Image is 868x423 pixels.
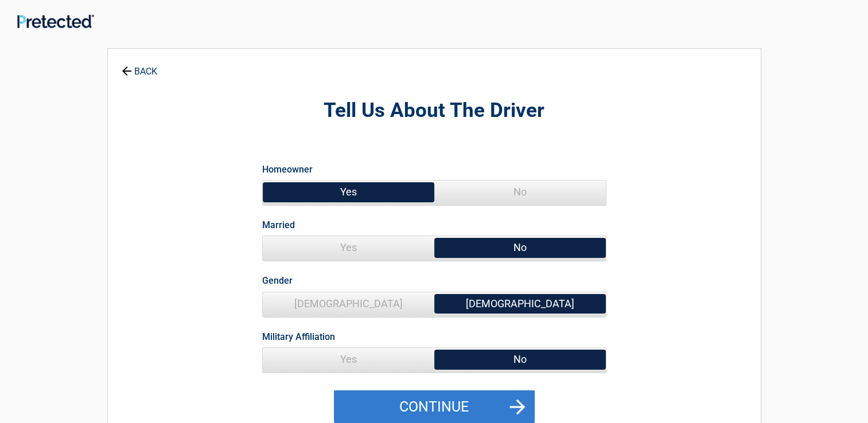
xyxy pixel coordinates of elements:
a: BACK [119,56,159,76]
h2: Tell Us About The Driver [171,97,698,124]
span: Yes [263,181,434,203]
span: Yes [263,348,434,371]
span: No [434,348,606,371]
span: Yes [263,236,434,259]
label: Military Affiliation [262,329,335,344]
label: Married [262,217,295,233]
span: [DEMOGRAPHIC_DATA] [434,292,606,315]
label: Homeowner [262,162,313,177]
span: [DEMOGRAPHIC_DATA] [263,292,434,315]
span: No [434,236,606,259]
span: No [434,181,606,203]
label: Gender [262,273,293,288]
img: Main Logo [17,14,94,28]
